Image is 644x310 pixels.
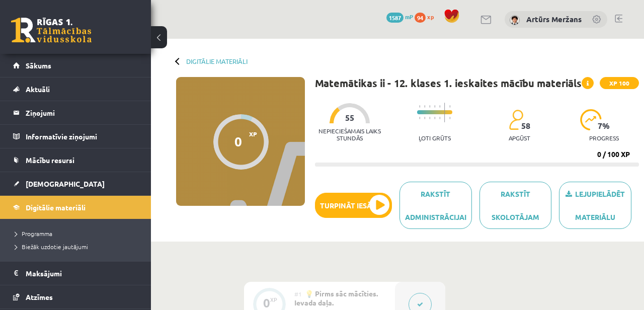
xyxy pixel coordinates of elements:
[424,105,425,108] img: icon-short-line-57e1e144782c952c97e751825c79c345078a6d821885a25fce030b3d8c18986b.svg
[26,179,105,188] span: [DEMOGRAPHIC_DATA]
[15,242,141,251] a: Biežāk uzdotie jautājumi
[11,18,92,43] a: Rīgas 1. Tālmācības vidusskola
[405,13,413,21] span: mP
[439,105,440,108] img: icon-short-line-57e1e144782c952c97e751825c79c345078a6d821885a25fce030b3d8c18986b.svg
[424,117,425,119] img: icon-short-line-57e1e144782c952c97e751825c79c345078a6d821885a25fce030b3d8c18986b.svg
[15,229,52,238] span: Programma
[13,172,138,195] a: [DEMOGRAPHIC_DATA]
[270,297,277,302] div: XP
[399,182,472,229] a: Rakstīt administrācijai
[315,77,582,89] h1: Matemātikas ii - 12. klases 1. ieskaites mācību materiāls
[429,117,430,119] img: icon-short-line-57e1e144782c952c97e751825c79c345078a6d821885a25fce030b3d8c18986b.svg
[415,13,426,23] span: 94
[439,117,440,119] img: icon-short-line-57e1e144782c952c97e751825c79c345078a6d821885a25fce030b3d8c18986b.svg
[26,156,74,165] span: Mācību resursi
[600,77,639,89] span: XP 100
[26,292,53,301] span: Atzīmes
[294,290,302,298] span: #1
[419,134,451,141] p: Ļoti grūts
[415,13,439,21] a: 94 xp
[15,243,88,251] span: Biežāk uzdotie jautājumi
[13,54,138,77] a: Sākums
[521,121,530,130] span: 58
[13,125,138,148] a: Informatīvie ziņojumi
[13,101,138,124] a: Ziņojumi
[419,117,420,119] img: icon-short-line-57e1e144782c952c97e751825c79c345078a6d821885a25fce030b3d8c18986b.svg
[345,113,354,122] span: 55
[434,105,435,108] img: icon-short-line-57e1e144782c952c97e751825c79c345078a6d821885a25fce030b3d8c18986b.svg
[13,77,138,101] a: Aktuāli
[26,85,50,94] span: Aktuāli
[249,130,257,137] span: XP
[26,125,138,148] legend: Informatīvie ziņojumi
[479,182,552,229] a: Rakstīt skolotājam
[427,13,434,21] span: xp
[13,285,138,308] a: Atzīmes
[26,101,138,124] legend: Ziņojumi
[598,121,610,130] span: 7 %
[263,298,270,307] div: 0
[559,182,631,229] a: Lejupielādēt materiālu
[429,105,430,108] img: icon-short-line-57e1e144782c952c97e751825c79c345078a6d821885a25fce030b3d8c18986b.svg
[294,289,378,307] span: 💡 Pirms sāc mācīties. Ievada daļa.
[13,196,138,219] a: Digitālie materiāli
[386,13,404,23] span: 1587
[509,134,530,141] p: apgūst
[26,203,86,212] span: Digitālie materiāli
[315,127,385,141] p: Nepieciešamais laiks stundās
[315,193,392,218] button: Turpināt iesākto
[449,105,450,108] img: icon-short-line-57e1e144782c952c97e751825c79c345078a6d821885a25fce030b3d8c18986b.svg
[444,103,445,122] img: icon-long-line-d9ea69661e0d244f92f715978eff75569469978d946b2353a9bb055b3ed8787d.svg
[509,109,523,130] img: students-c634bb4e5e11cddfef0936a35e636f08e4e9abd3cc4e673bd6f9a4125e45ecb1.svg
[526,14,582,24] a: Artūrs Meržans
[449,117,450,119] img: icon-short-line-57e1e144782c952c97e751825c79c345078a6d821885a25fce030b3d8c18986b.svg
[234,134,242,149] div: 0
[580,109,602,130] img: icon-progress-161ccf0a02000e728c5f80fcf4c31c7af3da0e1684b2b1d7c360e028c24a22f1.svg
[186,57,248,65] a: Digitālie materiāli
[419,105,420,108] img: icon-short-line-57e1e144782c952c97e751825c79c345078a6d821885a25fce030b3d8c18986b.svg
[434,117,435,119] img: icon-short-line-57e1e144782c952c97e751825c79c345078a6d821885a25fce030b3d8c18986b.svg
[26,61,51,70] span: Sākums
[26,262,138,285] legend: Maksājumi
[510,15,520,25] img: Artūrs Meržans
[13,148,138,172] a: Mācību resursi
[589,134,619,141] p: progress
[15,229,141,238] a: Programma
[386,13,413,21] a: 1587 mP
[13,262,138,285] a: Maksājumi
